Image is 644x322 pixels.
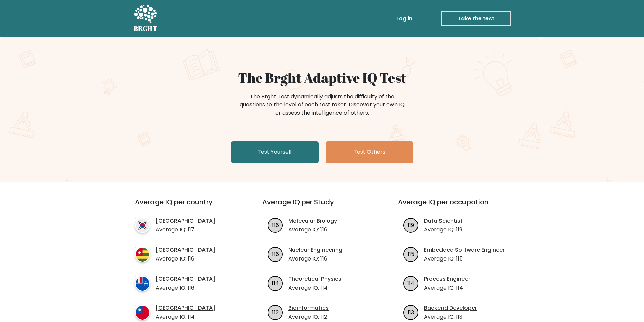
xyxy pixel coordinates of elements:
p: Average IQ: 116 [156,284,215,292]
a: Take the test [441,11,511,26]
p: Average IQ: 116 [156,255,215,263]
img: country [135,276,150,291]
a: [GEOGRAPHIC_DATA] [156,275,215,283]
text: 116 [272,221,279,229]
text: 112 [272,308,279,316]
p: Average IQ: 116 [288,255,342,263]
a: Theoretical Physics [288,275,341,283]
text: 114 [407,279,414,287]
a: [GEOGRAPHIC_DATA] [156,246,215,254]
a: BRGHT [134,3,158,34]
text: 115 [408,250,414,258]
a: Backend Developer [424,304,477,312]
p: Average IQ: 116 [288,226,337,234]
a: Test Yourself [231,141,319,163]
div: The Brght Test dynamically adjusts the difficulty of the questions to the level of each test take... [238,93,407,117]
a: Bioinformatics [288,304,329,312]
a: Molecular Biology [288,217,337,225]
p: Average IQ: 117 [156,226,215,234]
img: country [135,247,150,262]
a: Embedded Software Engineer [424,246,505,254]
h5: BRGHT [134,25,158,33]
a: Data Scientist [424,217,463,225]
p: Average IQ: 114 [288,284,341,292]
a: [GEOGRAPHIC_DATA] [156,304,215,312]
text: 113 [408,308,414,316]
p: Average IQ: 114 [156,313,215,321]
p: Average IQ: 113 [424,313,477,321]
a: Log in [393,12,415,25]
a: Process Engineer [424,275,470,283]
h3: Average IQ per occupation [398,198,517,214]
text: 114 [272,279,279,287]
img: country [135,218,150,233]
a: Nuclear Engineering [288,246,342,254]
text: 119 [408,221,414,229]
h3: Average IQ per country [135,198,238,214]
p: Average IQ: 119 [424,226,463,234]
img: country [135,305,150,320]
h1: The Brght Adaptive IQ Test [157,70,487,86]
p: Average IQ: 114 [424,284,470,292]
p: Average IQ: 112 [288,313,329,321]
text: 116 [272,250,279,258]
p: Average IQ: 115 [424,255,505,263]
a: [GEOGRAPHIC_DATA] [156,217,215,225]
a: Test Others [326,141,413,163]
h3: Average IQ per Study [262,198,382,214]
